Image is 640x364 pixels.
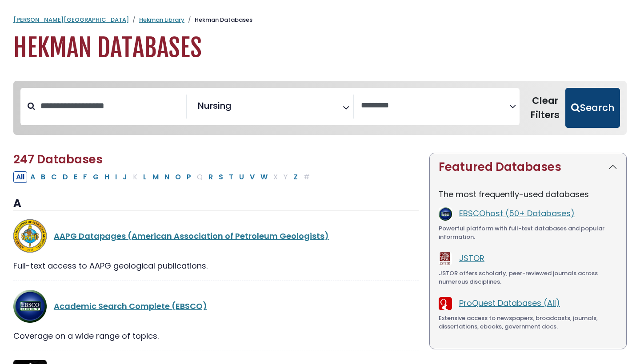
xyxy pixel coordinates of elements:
button: Filter Results R [206,171,216,183]
span: 247 Databases [13,151,103,167]
button: Filter Results F [80,171,90,183]
button: Featured Databases [430,153,626,181]
button: Filter Results E [71,171,80,183]
button: Filter Results S [216,171,226,183]
button: Filter Results H [102,171,112,183]
a: [PERSON_NAME][GEOGRAPHIC_DATA] [13,16,129,24]
button: Filter Results D [60,171,71,183]
a: Academic Search Complete (EBSCO) [54,301,207,312]
button: Submit for Search Results [565,88,620,128]
input: Search database by title or keyword [35,99,186,113]
div: Powerful platform with full-text databases and popular information. [439,224,617,241]
a: AAPG Datapages (American Association of Petroleum Geologists) [54,230,329,241]
div: Alpha-list to filter by first letter of database name [13,171,313,182]
button: All [13,171,27,183]
button: Filter Results Z [291,171,300,183]
a: Hekman Library [139,16,184,24]
h3: A [13,197,419,210]
button: Filter Results N [162,171,172,183]
li: Nursing [194,99,232,112]
button: Filter Results W [258,171,270,183]
button: Filter Results P [184,171,194,183]
div: Full-text access to AAPG geological publications. [13,260,419,272]
div: Extensive access to newspapers, broadcasts, journals, dissertations, ebooks, government docs. [439,314,617,331]
button: Filter Results U [236,171,247,183]
div: Coverage on a wide range of topics. [13,330,419,342]
h1: Hekman Databases [13,33,627,63]
button: Filter Results O [172,171,184,183]
a: ProQuest Databases (All) [459,297,560,309]
button: Filter Results G [90,171,101,183]
a: JSTOR [459,253,484,264]
button: Filter Results V [247,171,257,183]
textarea: Search [361,101,509,111]
span: Nursing [198,99,232,112]
button: Filter Results J [120,171,130,183]
textarea: Search [233,104,240,113]
button: Filter Results T [226,171,236,183]
li: Hekman Databases [184,16,252,24]
button: Filter Results B [38,171,48,183]
button: Filter Results L [140,171,149,183]
button: Filter Results M [150,171,161,183]
nav: Search filters [13,81,627,135]
button: Filter Results C [48,171,60,183]
div: JSTOR offers scholarly, peer-reviewed journals across numerous disciplines. [439,269,617,286]
a: EBSCOhost (50+ Databases) [459,208,575,219]
button: Filter Results A [28,171,38,183]
nav: breadcrumb [13,16,627,24]
p: The most frequently-used databases [439,188,617,200]
button: Filter Results I [112,171,120,183]
button: Clear Filters [525,88,565,128]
